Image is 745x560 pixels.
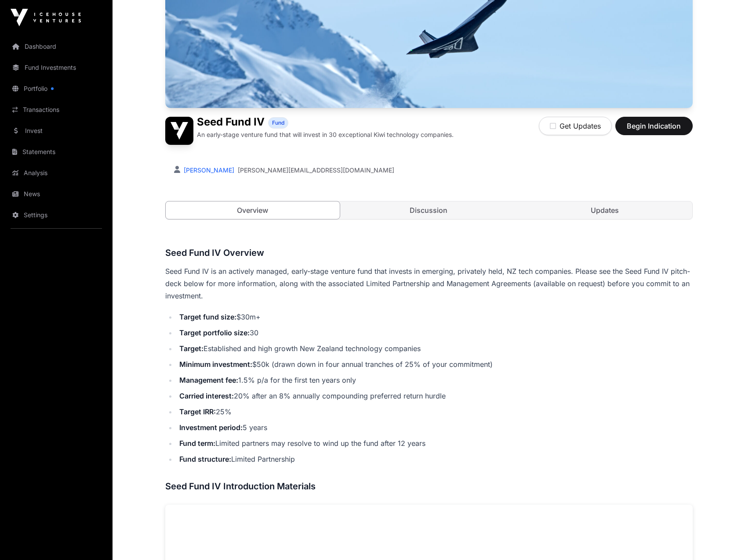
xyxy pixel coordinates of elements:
[7,79,105,98] a: Portfolio
[7,142,105,162] a: Statements
[238,166,394,175] a: [PERSON_NAME][EMAIL_ADDRESS][DOMAIN_NAME]
[177,374,693,386] li: 1.5% p/a for the first ten years only
[177,358,693,370] li: $50k (drawn down in four annual tranches of 25% of your commitment)
[7,205,105,225] a: Settings
[179,312,236,321] strong: Target fund size:
[179,344,204,353] strong: Target:
[701,518,745,560] iframe: Chat Widget
[177,437,693,449] li: Limited partners may resolve to wind up the fund after 12 years
[177,390,693,402] li: 20% after an 8% annually compounding preferred return hurdle
[7,58,105,77] a: Fund Investments
[177,342,693,355] li: Established and high growth New Zealand technology companies
[179,407,216,416] strong: Target IRR:
[7,37,105,56] a: Dashboard
[539,117,612,135] button: Get Updates
[615,126,693,134] a: Begin Indication
[626,121,682,131] span: Begin Indication
[179,391,234,400] strong: Carried interest:
[177,327,693,339] li: 30
[197,130,454,139] p: An early-stage venture fund that will invest in 30 exceptional Kiwi technology companies.
[179,376,238,384] strong: Management fee:
[179,455,231,463] strong: Fund structure:
[7,184,105,204] a: News
[165,265,693,302] p: Seed Fund IV is an actively managed, early-stage venture fund that invests in emerging, privately...
[7,163,105,183] a: Analysis
[177,406,693,418] li: 25%
[177,453,693,465] li: Limited Partnership
[166,201,692,219] nav: Tabs
[179,423,243,432] strong: Investment period:
[7,121,105,140] a: Invest
[182,166,234,174] a: [PERSON_NAME]
[518,201,692,219] a: Updates
[197,117,265,129] h1: Seed Fund IV
[165,479,693,493] h3: Seed Fund IV Introduction Materials
[179,360,252,369] strong: Minimum investment:
[165,201,341,219] a: Overview
[177,421,693,434] li: 5 years
[165,246,693,260] h3: Seed Fund IV Overview
[615,117,693,135] button: Begin Indication
[177,311,693,323] li: $30m+
[165,117,193,145] img: Seed Fund IV
[179,328,250,337] strong: Target portfolio size:
[342,201,516,219] a: Discussion
[272,119,284,126] span: Fund
[7,100,105,119] a: Transactions
[11,9,81,26] img: Icehouse Ventures Logo
[179,439,215,448] strong: Fund term:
